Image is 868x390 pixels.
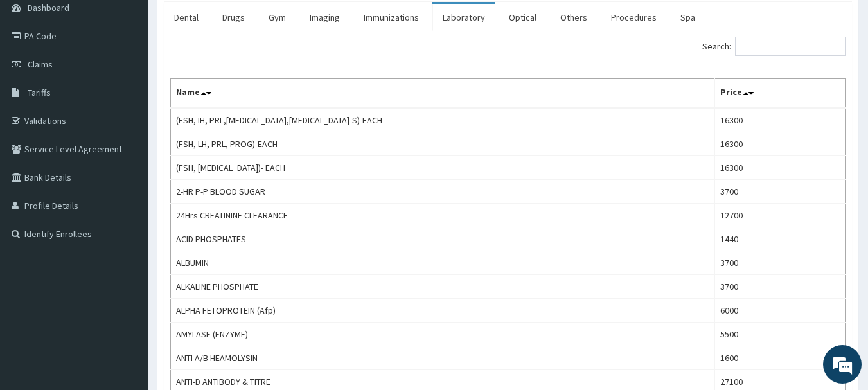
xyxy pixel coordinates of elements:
[171,299,715,323] td: ALPHA FETOPROTEIN (Afp)
[171,346,715,370] td: ANTI A/B HEAMOLYSIN
[670,4,705,31] a: Spa
[299,4,350,31] a: Imaging
[715,251,846,275] td: 3700
[171,132,715,156] td: (FSH, LH, PRL, PROG)-EACH
[715,346,846,370] td: 1600
[28,58,53,70] span: Claims
[67,72,216,89] div: Chat with us now
[171,108,715,132] td: (FSH, IH, PRL,[MEDICAL_DATA],[MEDICAL_DATA]-S)-EACH
[432,4,495,31] a: Laboratory
[171,204,715,227] td: 24Hrs CREATININE CLEARANCE
[171,156,715,180] td: (FSH, [MEDICAL_DATA])- EACH
[715,227,846,251] td: 1440
[171,275,715,299] td: ALKALINE PHOSPHATE
[353,4,429,31] a: Immunizations
[702,37,846,56] label: Search:
[211,6,242,37] div: Minimize live chat window
[715,156,846,180] td: 16300
[171,251,715,275] td: ALBUMIN
[164,4,209,31] a: Dental
[715,323,846,346] td: 5500
[28,2,69,13] span: Dashboard
[75,114,177,244] span: We're online!
[499,4,547,31] a: Optical
[6,256,245,301] textarea: Type your message and hit 'Enter'
[715,79,846,109] th: Price
[171,79,715,109] th: Name
[212,4,255,31] a: Drugs
[735,37,846,56] input: Search:
[715,299,846,323] td: 6000
[24,64,52,96] img: d_794563401_company_1708531726252_794563401
[715,108,846,132] td: 16300
[550,4,598,31] a: Others
[715,275,846,299] td: 3700
[715,132,846,156] td: 16300
[715,204,846,227] td: 12700
[171,227,715,251] td: ACID PHOSPHATES
[28,87,51,98] span: Tariffs
[601,4,667,31] a: Procedures
[171,323,715,346] td: AMYLASE (ENZYME)
[258,4,296,31] a: Gym
[715,180,846,204] td: 3700
[171,180,715,204] td: 2-HR P-P BLOOD SUGAR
